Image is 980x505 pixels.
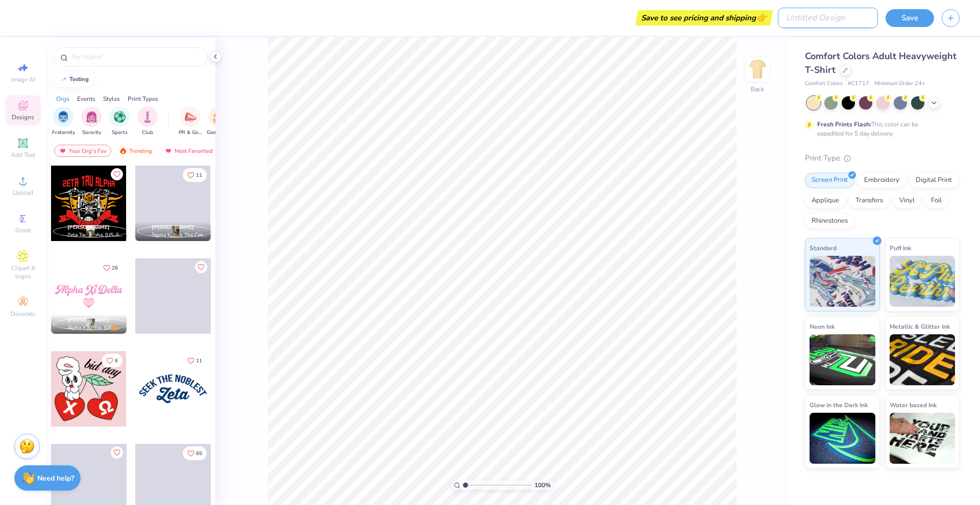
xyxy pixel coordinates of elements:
div: Back [751,85,764,94]
div: filter for Sports [109,107,130,137]
span: Designs [12,113,34,121]
img: PR & General Image [185,111,197,123]
span: Decorate [11,310,35,318]
span: 👉 [756,11,767,23]
button: Save [886,9,934,27]
div: This color can be expedited for 5 day delivery. [817,120,943,138]
span: Sports [112,129,128,137]
span: 6 [115,358,118,363]
div: testing [69,76,89,82]
button: Like [102,354,122,367]
button: Like [111,168,123,180]
span: # C1717 [848,79,869,88]
img: Back [747,59,768,79]
img: Standard [810,256,875,307]
button: filter button [179,107,202,137]
img: most_fav.gif [164,147,173,154]
img: Puff Ink [890,256,955,307]
img: trending.gif [119,147,127,154]
div: Screen Print [805,173,854,188]
div: Styles [103,94,120,103]
span: Clipart & logos [5,264,41,280]
span: Game Day [207,129,230,137]
button: Like [183,168,207,182]
span: Zeta Tau Alpha, [US_STATE][GEOGRAPHIC_DATA] [67,231,122,239]
img: Sorority Image [86,111,97,123]
div: Save to see pricing and shipping [638,10,770,25]
span: Glow in the Dark Ink [810,400,868,410]
button: Like [183,354,207,367]
div: Your Org's Fav [54,145,111,157]
span: Club [142,129,153,137]
div: filter for Sorority [81,107,102,137]
span: [PERSON_NAME] [67,316,110,324]
div: Applique [805,193,846,208]
img: Club Image [142,111,153,123]
img: Sports Image [114,111,126,123]
button: filter button [207,107,230,137]
div: Most Favorited [160,145,217,157]
div: filter for Game Day [207,107,230,137]
div: Print Type [805,152,960,164]
div: Trending [114,145,157,157]
input: Untitled Design [778,8,878,28]
span: Water based Ink [890,400,937,410]
img: Metallic & Glitter Ink [890,334,955,385]
img: Water based Ink [890,413,955,464]
span: 100 % [534,481,551,490]
div: Embroidery [857,173,906,188]
span: 26 [112,265,118,271]
div: Events [77,94,95,103]
span: Puff Ink [890,243,911,253]
span: PR & General [179,129,202,137]
div: Vinyl [893,193,921,208]
span: [PERSON_NAME] [152,224,194,231]
img: Glow in the Dark Ink [810,413,875,464]
strong: Fresh Prints Flash: [817,120,871,128]
span: Fraternity [52,129,75,137]
button: Like [183,446,207,460]
span: Minimum Order: 24 + [874,79,925,88]
span: Metallic & Glitter Ink [890,321,950,332]
span: [PERSON_NAME] [67,224,110,231]
span: 11 [196,173,202,178]
strong: Need help? [37,473,74,483]
span: Add Text [11,151,35,159]
button: testing [54,72,93,87]
img: trend_line.gif [59,76,67,83]
div: Orgs [56,94,69,103]
button: filter button [81,107,102,137]
img: most_fav.gif [59,147,67,154]
button: Like [99,261,122,275]
div: filter for PR & General [179,107,202,137]
div: Rhinestones [805,214,854,229]
span: Image AI [11,75,35,84]
img: Neon Ink [810,334,875,385]
img: Fraternity Image [58,111,69,123]
span: Sorority [82,129,101,137]
button: Like [111,446,123,459]
span: Upload [13,189,33,197]
span: 11 [196,358,202,363]
img: Game Day Image [213,111,225,123]
span: Alpha Xi Delta, [GEOGRAPHIC_DATA][US_STATE] [67,324,122,332]
span: Standard [810,243,837,253]
input: Try "Alpha" [70,52,201,62]
span: Comfort Colors [805,79,843,88]
div: filter for Club [137,107,158,137]
button: filter button [109,107,130,137]
span: 65 [196,451,202,456]
span: Comfort Colors Adult Heavyweight T-Shirt [805,50,957,76]
button: Like [195,261,207,273]
div: filter for Fraternity [52,107,75,137]
div: Digital Print [909,173,959,188]
div: Transfers [849,193,890,208]
div: Print Types [128,94,158,103]
button: filter button [52,107,75,137]
span: Greek [15,226,31,234]
span: Sigma Kappa, The College of [US_STATE] [152,231,207,239]
button: filter button [137,107,158,137]
div: Foil [924,193,948,208]
span: Neon Ink [810,321,835,332]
